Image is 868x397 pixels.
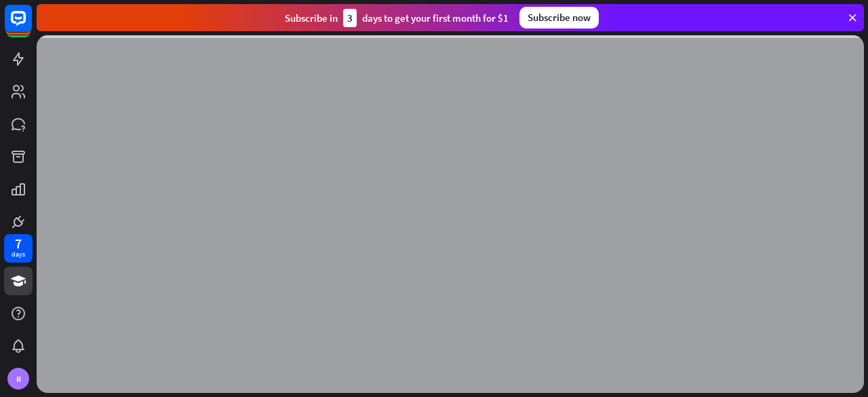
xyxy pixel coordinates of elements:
[4,234,33,263] a: 7 days
[285,9,509,27] div: Subscribe in days to get your first month for $1
[519,7,599,29] div: Subscribe now
[12,250,25,259] div: days
[343,9,357,27] div: 3
[15,238,22,250] div: 7
[7,368,29,390] div: R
